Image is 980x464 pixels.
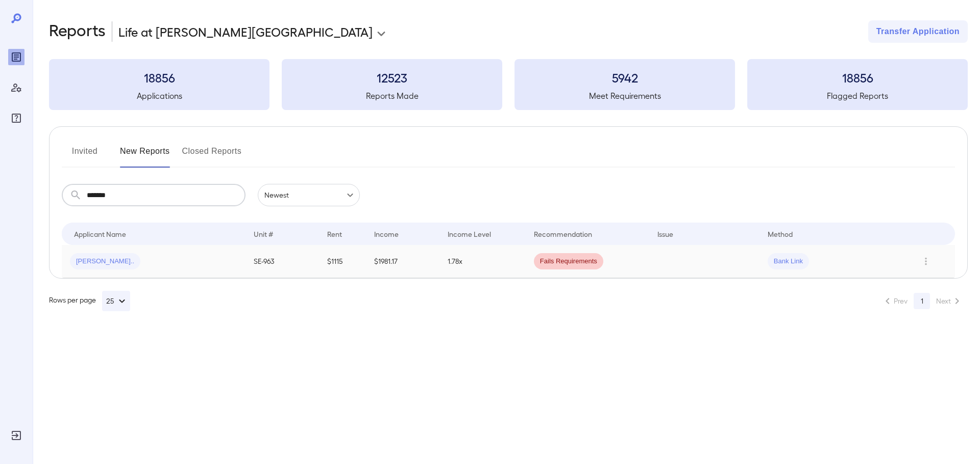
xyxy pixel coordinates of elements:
h2: Reports [49,20,106,43]
button: Closed Reports [182,143,242,168]
td: $1981.17 [366,245,439,278]
td: 1.78x [439,245,526,278]
div: FAQ [8,110,24,126]
div: Method [768,228,793,240]
p: Life at [PERSON_NAME][GEOGRAPHIC_DATA] [118,23,373,40]
div: Rows per page [49,291,130,311]
h5: Meet Requirements [514,90,735,102]
button: New Reports [120,143,170,168]
h5: Flagged Reports [747,90,968,102]
h3: 5942 [514,69,735,86]
h3: 12523 [282,69,502,86]
span: [PERSON_NAME].. [70,257,140,266]
span: Fails Requirements [534,257,603,266]
button: Invited [62,143,108,168]
div: Reports [8,49,24,65]
td: SE-963 [246,245,319,278]
h3: 18856 [49,69,269,86]
div: Rent [327,228,344,240]
div: Unit # [254,228,273,240]
div: Manage Users [8,79,24,96]
h3: 18856 [747,69,968,86]
div: Newest [258,184,360,206]
div: Recommendation [534,228,592,240]
div: Issue [657,228,674,240]
div: Applicant Name [74,228,126,240]
summary: 18856Applications12523Reports Made5942Meet Requirements18856Flagged Reports [49,59,968,110]
div: Income Level [448,228,491,240]
nav: pagination navigation [877,293,968,309]
div: Log Out [8,427,24,444]
button: 25 [102,291,130,311]
td: $1115 [319,245,366,278]
h5: Reports Made [282,90,502,102]
h5: Applications [49,90,269,102]
button: Transfer Application [868,20,968,43]
button: page 1 [914,293,930,309]
span: Bank Link [768,257,809,266]
button: Row Actions [918,253,934,269]
div: Income [374,228,399,240]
